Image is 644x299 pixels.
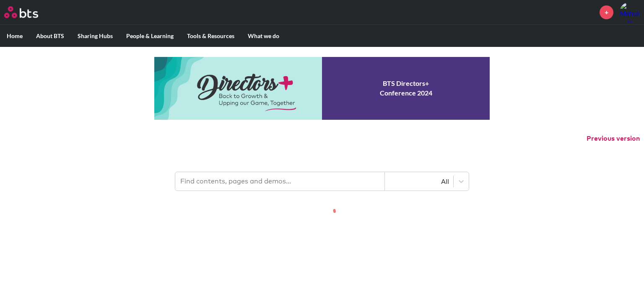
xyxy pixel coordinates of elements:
a: Conference 2024 [154,57,490,120]
input: Find contents, pages and demos... [175,172,385,191]
label: Sharing Hubs [71,25,119,47]
img: BTS Logo [4,6,38,18]
button: Previous version [587,134,640,143]
label: About BTS [29,25,71,47]
a: Profile [620,2,640,22]
a: + [600,5,613,19]
a: Go home [4,6,54,18]
label: What we do [241,25,286,47]
img: Mehulsingh Rathod [620,2,640,22]
label: People & Learning [119,25,180,47]
label: Tools & Resources [180,25,241,47]
div: All [389,177,449,186]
